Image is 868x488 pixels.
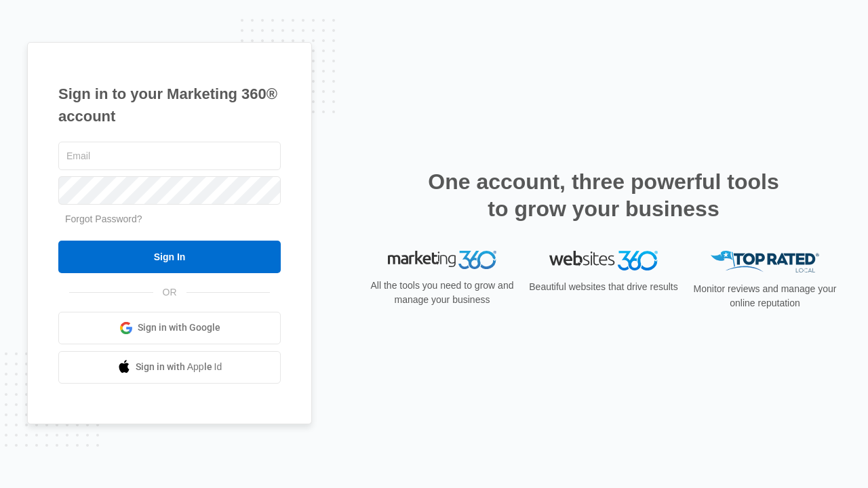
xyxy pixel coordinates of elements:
[58,142,281,170] input: Email
[388,251,496,270] img: Marketing 360
[58,312,281,344] a: Sign in with Google
[136,360,222,374] span: Sign in with Apple Id
[711,251,819,273] img: Top Rated Local
[153,285,186,300] span: OR
[689,282,841,310] p: Monitor reviews and manage your online reputation
[549,251,658,270] img: Websites 360
[424,168,783,222] h2: One account, three powerful tools to grow your business
[58,241,281,273] input: Sign In
[366,279,518,307] p: All the tools you need to grow and manage your business
[138,321,220,335] span: Sign in with Google
[528,280,679,294] p: Beautiful websites that drive results
[65,213,142,224] a: Forgot Password?
[58,351,281,384] a: Sign in with Apple Id
[58,83,281,127] h1: Sign in to your Marketing 360® account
